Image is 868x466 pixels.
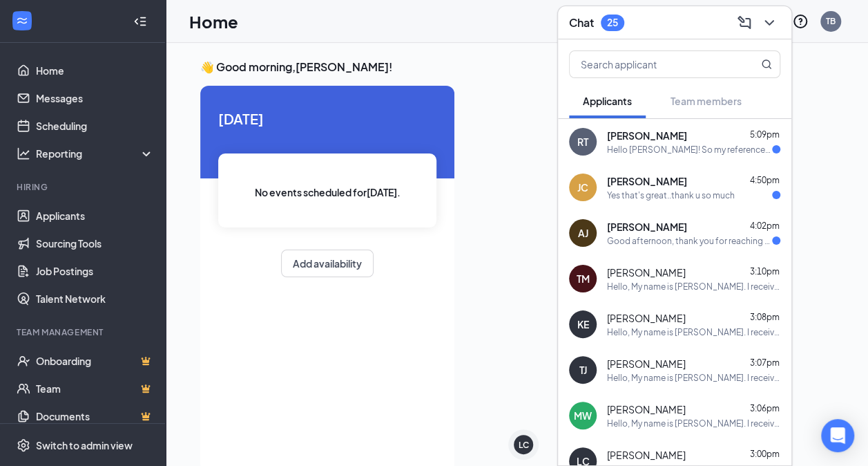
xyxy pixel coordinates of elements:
[36,285,154,313] a: Talent Network
[578,226,588,240] div: AJ
[826,15,836,27] div: TB
[607,174,687,188] span: [PERSON_NAME]
[583,95,632,107] span: Applicants
[17,181,151,193] div: Hiring
[36,147,155,160] div: Reporting
[750,403,780,413] span: 3:06pm
[671,95,742,107] span: Team members
[36,347,154,375] a: OnboardingCrown
[281,250,374,277] button: Add availability
[577,135,588,149] div: RT
[750,129,780,140] span: 5:09pm
[255,185,401,200] span: No events scheduled for [DATE] .
[36,375,154,402] a: TeamCrown
[750,266,780,277] span: 3:10pm
[17,326,151,338] div: Team Management
[792,13,809,30] svg: QuestionInfo
[36,257,154,285] a: Job Postings
[36,402,154,430] a: DocumentsCrown
[607,418,780,429] div: Hello, My name is [PERSON_NAME]. I received your application for Management at [GEOGRAPHIC_DATA]'...
[736,15,753,31] svg: ComposeMessage
[607,311,686,325] span: [PERSON_NAME]
[607,235,772,247] div: Good afternoon, thank you for reaching out to me. I'd be happy to provide you with that informati...
[750,175,780,185] span: 4:50pm
[607,402,686,416] span: [PERSON_NAME]
[200,59,833,75] h3: 👋 Good morning, [PERSON_NAME] !
[607,220,687,234] span: [PERSON_NAME]
[607,189,735,201] div: Yes that's great..thank u so much
[570,51,733,77] input: Search applicant
[579,363,587,377] div: TJ
[519,439,529,451] div: LC
[574,409,592,422] div: MW
[607,17,618,28] div: 25
[569,15,594,30] h3: Chat
[15,14,29,28] svg: WorkstreamLogo
[133,15,147,28] svg: Collapse
[607,144,772,156] div: Hello [PERSON_NAME]! So my references are: [PERSON_NAME] used to be my manager 4235082766. [PERSO...
[218,108,436,129] span: [DATE]
[607,372,780,384] div: Hello, My name is [PERSON_NAME]. I received your application for Management at [GEOGRAPHIC_DATA]'...
[607,129,687,142] span: [PERSON_NAME]
[607,281,780,292] div: Hello, My name is [PERSON_NAME]. I received your application for Management at [GEOGRAPHIC_DATA]'...
[750,449,780,459] span: 3:00pm
[821,419,854,452] div: Open Intercom Messenger
[750,357,780,368] span: 3:07pm
[189,10,238,33] h1: Home
[733,12,755,34] button: ComposeMessage
[607,357,686,371] span: [PERSON_NAME]
[36,230,154,257] a: Sourcing Tools
[758,12,780,34] button: ChevronDown
[36,438,133,452] div: Switch to admin view
[577,317,589,331] div: KE
[17,438,30,452] svg: Settings
[36,57,154,84] a: Home
[17,147,30,160] svg: Analysis
[607,326,780,338] div: Hello, My name is [PERSON_NAME]. I received your application for Management at [GEOGRAPHIC_DATA]'...
[577,180,588,194] div: JC
[607,448,686,462] span: [PERSON_NAME]
[761,59,772,70] svg: MagnifyingGlass
[607,265,686,279] span: [PERSON_NAME]
[36,202,154,230] a: Applicants
[750,221,780,231] span: 4:02pm
[750,312,780,322] span: 3:08pm
[36,112,154,140] a: Scheduling
[36,84,154,112] a: Messages
[577,272,590,286] div: TM
[761,15,778,31] svg: ChevronDown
